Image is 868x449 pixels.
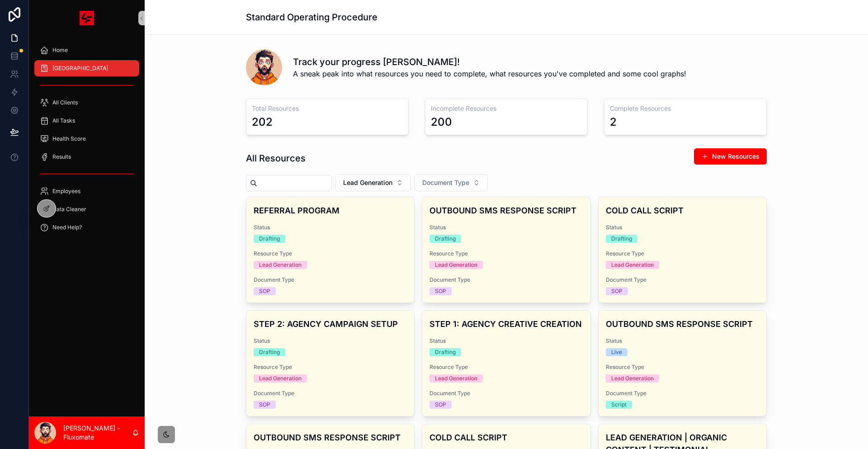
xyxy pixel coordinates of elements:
[429,224,583,231] span: Status
[254,224,407,231] span: Status
[34,183,139,199] a: Employees
[259,374,302,383] div: Lead Generation
[34,60,139,76] a: [GEOGRAPHIC_DATA]
[34,113,139,129] a: All Tasks
[259,401,270,409] div: SOP
[415,174,488,191] button: Select Button
[429,204,583,217] h4: OUTBOUND SMS RESPONSE SCRIPT
[246,152,306,165] h1: All Resources
[435,401,446,409] div: SOP
[611,401,627,409] div: Script
[435,235,456,243] div: Drafting
[429,431,583,444] h4: COLD CALL SCRIPT
[694,148,767,165] button: New Resources
[335,174,411,191] button: Select Button
[34,201,139,217] a: Data Cleaner
[429,364,583,371] span: Resource Type
[34,149,139,165] a: Results
[246,11,377,24] h1: Standard Operating Procedure
[254,250,407,257] span: Resource Type
[598,197,767,303] a: COLD CALL SCRIPTStatusDraftingResource TypeLead GenerationDocument TypeSOP
[52,47,68,54] span: Home
[246,197,415,303] a: REFERRAL PROGRAMStatusDraftingResource TypeLead GenerationDocument TypeSOP
[606,204,759,217] h4: COLD CALL SCRIPT
[431,115,452,129] div: 200
[52,188,80,195] span: Employees
[52,99,78,106] span: All Clients
[606,337,759,345] span: Status
[429,337,583,345] span: Status
[610,104,761,113] h3: Complete Resources
[611,348,622,356] div: Live
[429,276,583,284] span: Document Type
[34,95,139,111] a: All Clients
[293,56,686,68] h1: Track your progress [PERSON_NAME]!
[435,261,477,269] div: Lead Generation
[259,261,302,269] div: Lead Generation
[606,318,759,330] h4: OUTBOUND SMS RESPONSE SCRIPT
[293,68,686,79] span: A sneak peak into what resources you need to complete, what resources you've completed and some c...
[52,117,75,124] span: All Tasks
[422,310,590,416] a: STEP 1: AGENCY CREATIVE CREATIONStatusDraftingResource TypeLead GenerationDocument TypeSOP
[606,250,759,257] span: Resource Type
[259,235,280,243] div: Drafting
[34,131,139,147] a: Health Score
[34,42,139,58] a: Home
[606,224,759,231] span: Status
[80,11,94,25] img: App logo
[254,364,407,371] span: Resource Type
[259,287,270,295] div: SOP
[63,424,132,442] p: [PERSON_NAME] - Fluxomate
[598,310,767,416] a: OUTBOUND SMS RESPONSE SCRIPTStatusLiveResource TypeLead GenerationDocument TypeScript
[606,390,759,397] span: Document Type
[611,287,623,295] div: SOP
[611,374,654,383] div: Lead Generation
[606,364,759,371] span: Resource Type
[254,337,407,345] span: Status
[246,310,415,416] a: STEP 2: AGENCY CAMPAIGN SETUPStatusDraftingResource TypeLead GenerationDocument TypeSOP
[611,235,632,243] div: Drafting
[254,204,407,217] h4: REFERRAL PROGRAM
[254,318,407,330] h4: STEP 2: AGENCY CAMPAIGN SETUP
[259,348,280,356] div: Drafting
[611,261,654,269] div: Lead Generation
[422,197,590,303] a: OUTBOUND SMS RESPONSE SCRIPTStatusDraftingResource TypeLead GenerationDocument TypeSOP
[429,318,583,330] h4: STEP 1: AGENCY CREATIVE CREATION
[252,115,273,129] div: 202
[429,250,583,257] span: Resource Type
[435,374,477,383] div: Lead Generation
[52,206,86,213] span: Data Cleaner
[252,104,403,113] h3: Total Resources
[52,135,86,142] span: Health Score
[254,390,407,397] span: Document Type
[422,178,469,187] span: Document Type
[429,390,583,397] span: Document Type
[52,65,108,72] span: [GEOGRAPHIC_DATA]
[254,431,407,444] h4: OUTBOUND SMS RESPONSE SCRIPT
[606,276,759,284] span: Document Type
[343,178,392,187] span: Lead Generation
[435,287,446,295] div: SOP
[29,36,145,246] div: scrollable content
[610,115,617,129] div: 2
[254,276,407,284] span: Document Type
[431,104,582,113] h3: Incomplete Resources
[435,348,456,356] div: Drafting
[52,153,71,161] span: Results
